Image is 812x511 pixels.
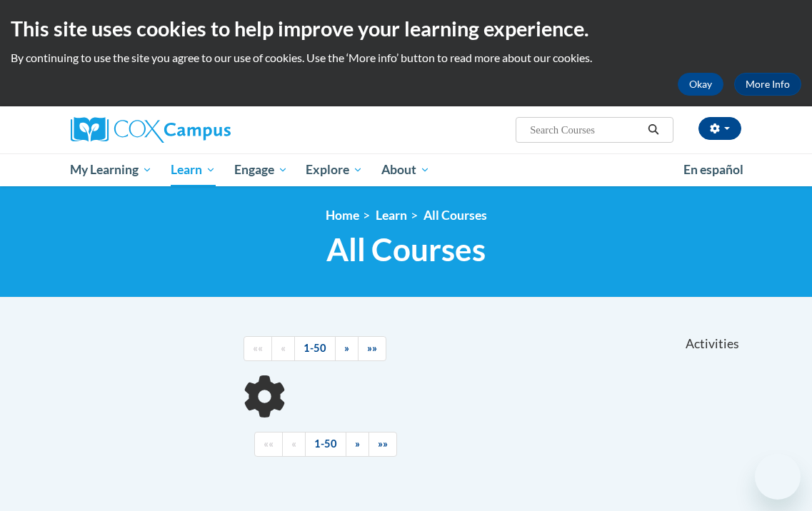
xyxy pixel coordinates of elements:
span: «« [253,342,263,354]
a: Learn [376,208,407,223]
a: More Info [734,73,801,96]
span: My Learning [70,161,152,178]
span: Learn [171,161,216,178]
img: Cox Campus [71,117,231,143]
span: En español [683,162,743,177]
a: Cox Campus [71,117,280,143]
a: All Courses [423,208,487,223]
input: Search Courses [528,121,643,138]
button: Search [643,121,664,138]
a: Previous [271,336,295,361]
a: Home [326,208,359,223]
a: Begining [254,432,283,457]
span: Activities [686,336,739,352]
span: Explore [306,161,363,178]
button: Account Settings [698,117,741,140]
span: « [291,437,296,450]
span: » [344,342,349,354]
a: Explore [296,153,372,186]
span: « [281,342,286,354]
span: About [381,161,430,178]
p: By continuing to use the site you agree to our use of cookies. Use the ‘More info’ button to read... [11,50,801,66]
span: «« [264,437,274,450]
a: Begining [244,336,272,361]
a: Learn [161,153,225,186]
div: Main menu [60,153,753,186]
span: Engage [234,161,288,178]
a: En español [674,155,753,185]
a: My Learning [61,153,162,186]
a: 1-50 [305,432,346,457]
span: »» [378,437,388,450]
a: 1-50 [294,336,336,361]
span: »» [367,342,377,354]
button: Okay [678,73,723,96]
a: About [372,153,439,186]
a: Previous [282,432,306,457]
iframe: Button to launch messaging window [755,454,801,500]
h2: This site uses cookies to help improve your learning experience. [11,14,801,43]
span: All Courses [326,231,486,268]
a: Next [335,336,359,361]
a: Engage [225,153,297,186]
a: End [358,336,386,361]
a: Next [346,432,369,457]
span: » [355,437,360,450]
a: End [369,432,397,457]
